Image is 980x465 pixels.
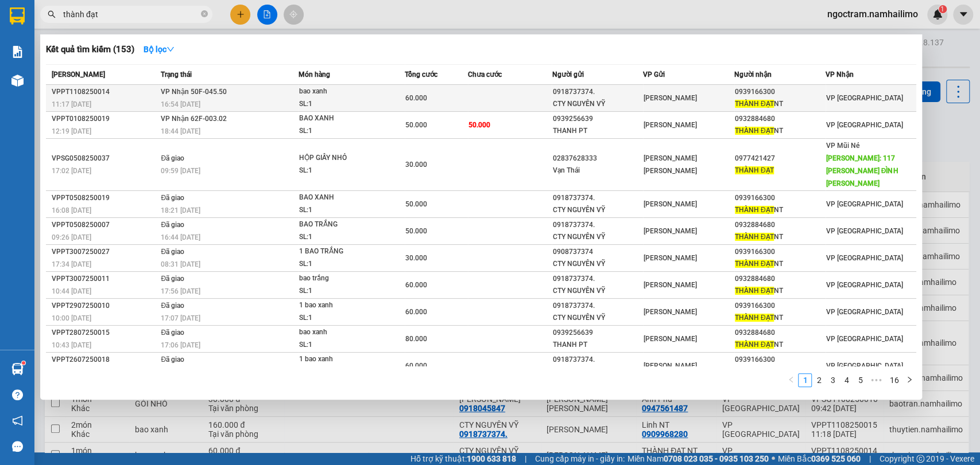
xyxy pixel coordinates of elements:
strong: Bộ lọc [144,45,175,54]
div: 0918737374. [552,219,642,231]
span: 80.000 [405,335,427,343]
a: 16 [886,374,902,386]
div: 0918737374. [552,300,642,312]
span: 50.000 [405,121,427,129]
span: Đã giao [161,302,184,310]
span: close-circle [201,10,208,17]
div: SL: 1 [299,125,385,138]
span: 09:59 [DATE] [161,167,200,175]
div: SL: 1 [299,165,385,177]
span: right [906,376,913,383]
span: search [48,10,56,18]
div: VPPT3007250027 [52,246,157,258]
div: VPPT2907250010 [52,300,157,312]
li: 3 [826,373,839,387]
span: VP [GEOGRAPHIC_DATA] [826,254,903,262]
div: VPSG0508250037 [52,153,157,165]
img: solution-icon [11,46,24,58]
span: 17:07 [DATE] [161,314,200,322]
span: 16:44 [DATE] [161,233,200,241]
div: NT [735,231,825,243]
div: CTY NGUYÊN VỸ [552,366,642,378]
span: THÀNH ĐẠT [735,260,774,268]
span: [PERSON_NAME] [644,227,697,235]
li: 1 [798,373,812,387]
span: 17:56 [DATE] [161,287,200,295]
span: VP Nhận [826,71,854,79]
span: [PERSON_NAME] [52,71,105,79]
div: 0939256639 [552,113,642,125]
span: [PERSON_NAME] [644,254,697,262]
span: [PERSON_NAME] [644,362,697,370]
div: CTY NGUYÊN VỸ [552,98,642,110]
span: 30.000 [405,161,427,169]
span: [PERSON_NAME] [644,121,697,129]
span: 60.000 [405,94,427,102]
span: close-circle [201,9,208,20]
span: 18:21 [DATE] [161,206,200,214]
span: Đã giao [161,248,184,256]
span: 60.000 [405,362,427,370]
div: 0908737374 [552,246,642,258]
span: Đã giao [161,329,184,337]
img: logo-vxr [10,7,25,25]
span: VP [GEOGRAPHIC_DATA] [826,227,903,235]
div: VPPT0508250019 [52,192,157,204]
span: 16:54 [DATE] [161,100,200,108]
span: VP [GEOGRAPHIC_DATA] [826,94,903,102]
span: VP Nhận 62F-003.02 [161,115,227,123]
div: 0918737374. [552,192,642,204]
span: VP Nhận 50F-045.50 [161,88,227,96]
a: 4 [840,374,853,386]
span: Đã giao [161,194,184,202]
span: VP [GEOGRAPHIC_DATA] [826,308,903,316]
div: NT [735,258,825,270]
span: Tổng cước [405,71,437,79]
div: 1 BAO TRẮNG [299,245,385,258]
div: CTY NGUYÊN VỸ [552,231,642,243]
li: Next Page [902,373,916,387]
div: BAO XANH [299,112,385,125]
div: Vạn Thái [552,165,642,177]
li: 4 [839,373,853,387]
span: THÀNH ĐẠT [735,166,774,174]
div: CTY NGUYÊN VỸ [552,285,642,297]
span: 60.000 [405,281,427,289]
span: 50.000 [405,227,427,235]
span: 50.000 [468,121,490,129]
div: CTY NGUYÊN VỸ [552,204,642,216]
a: 3 [826,374,839,386]
div: bao xanh [299,85,385,98]
li: 5 [853,373,867,387]
span: left [788,376,795,383]
a: 1 [799,374,811,386]
a: 5 [854,374,866,386]
span: 18:44 [DATE] [161,127,200,135]
div: 0939166300 [735,86,825,98]
div: THANH PT [552,125,642,137]
span: 08:31 [DATE] [161,260,200,268]
span: [PERSON_NAME] [644,200,697,208]
span: THÀNH ĐẠT [735,233,774,241]
div: SL: 1 [299,98,385,111]
div: 1 bao xanh [299,353,385,366]
div: HỘP GIẤY NHỎ [299,152,385,165]
div: THANH PT [552,339,642,351]
span: 17:06 [DATE] [161,341,200,349]
span: 10:44 [DATE] [52,287,91,295]
li: 16 [885,373,902,387]
span: Đã giao [161,275,184,283]
span: VP [GEOGRAPHIC_DATA] [826,281,903,289]
li: Previous Page [784,373,798,387]
span: 60.000 [405,308,427,316]
div: 0932884680 [735,327,825,339]
div: CTY NGUYÊN VỸ [552,258,642,270]
li: Next 5 Pages [867,373,885,387]
span: THÀNH ĐẠT [735,206,774,214]
div: VPPT2607250018 [52,354,157,366]
div: 02837628333 [552,153,642,165]
span: VP [GEOGRAPHIC_DATA] [826,362,903,370]
span: 10:00 [DATE] [52,314,91,322]
div: bao xanh [299,326,385,339]
div: 0939166300 [735,300,825,312]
